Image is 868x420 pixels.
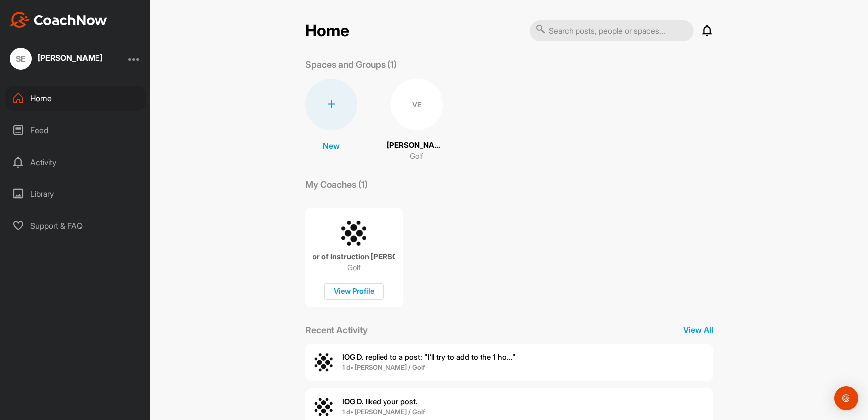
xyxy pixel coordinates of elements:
[38,54,102,62] div: [PERSON_NAME]
[387,140,447,151] p: [PERSON_NAME]
[10,12,107,28] img: CoachNow
[339,218,369,248] img: coach avatar
[834,386,858,410] div: Open Intercom Messenger
[410,151,423,162] p: Golf
[305,323,368,336] p: Recent Activity
[323,140,340,152] p: New
[387,79,447,162] a: VE[PERSON_NAME]Golf
[347,263,361,273] p: Golf
[5,150,146,174] div: Activity
[305,58,397,71] p: Spaces and Groups (1)
[5,86,146,111] div: Home
[530,20,694,41] input: Search posts, people or spaces...
[5,118,146,143] div: Feed
[342,352,364,362] b: IOG D.
[342,397,364,406] b: IOG D.
[683,324,713,336] p: View All
[342,408,425,416] b: 1 d • [PERSON_NAME] / Golf
[305,178,368,191] p: My Coaches (1)
[5,213,146,238] div: Support & FAQ
[342,352,516,362] span: replied to a post : "I’ll try to add to the 1 ho..."
[305,21,349,41] h2: Home
[10,48,32,70] div: SE
[313,396,335,418] img: user avatar
[313,351,335,373] img: user avatar
[342,363,425,371] b: 1 d • [PERSON_NAME] / Golf
[313,252,395,262] p: IOG Director of Instruction [PERSON_NAME]
[342,397,418,406] span: liked your post .
[324,283,384,300] div: View Profile
[5,181,146,206] div: Library
[391,79,443,130] div: VE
